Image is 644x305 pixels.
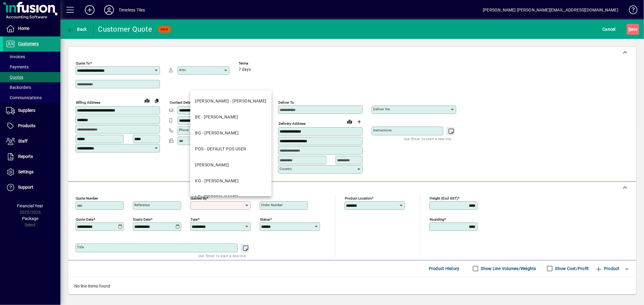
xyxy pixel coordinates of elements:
mat-label: Quote To [76,61,90,65]
mat-label: Rounding [430,217,444,221]
div: BG - [PERSON_NAME] [195,130,239,136]
button: Choose address [354,117,364,127]
button: Profile [99,5,119,15]
span: Home [18,26,29,31]
span: Backorders [6,85,31,90]
mat-label: Quoted by [191,196,207,200]
a: Settings [3,165,60,180]
span: Support [18,185,33,190]
div: POS - DEFAULT POS USER [195,146,246,152]
mat-label: Attn [179,68,186,72]
a: Suppliers [3,103,60,118]
span: ave [628,24,638,34]
a: Reports [3,149,60,164]
mat-label: Title [77,245,84,249]
span: Customers [18,41,39,46]
label: Show Line Volumes/Weights [480,266,536,272]
span: NEW [161,27,168,31]
mat-hint: Use 'Enter' to start a new line [404,135,451,142]
div: [PERSON_NAME] [PERSON_NAME][EMAIL_ADDRESS][DOMAIN_NAME] [483,5,618,15]
span: Product [595,264,620,273]
button: Copy to Delivery address [152,96,162,105]
span: Financial Year [17,203,43,208]
a: View on map [142,96,152,105]
a: Quotes [3,72,60,82]
div: Timeless Tiles [119,5,145,15]
app-page-header-button: Back [60,24,94,35]
mat-label: Deliver To [278,100,294,105]
mat-label: Deliver via [373,107,390,111]
div: BE - [PERSON_NAME] [195,114,238,120]
mat-label: Product location [345,196,372,200]
a: Communications [3,93,60,103]
mat-hint: Use 'Enter' to start a new line [198,252,246,259]
mat-option: BG - BLAIZE GERRAND [190,125,271,141]
mat-label: Instructions [373,128,392,132]
button: Save [627,24,639,35]
mat-label: Freight (excl GST) [430,196,458,200]
div: No line items found [68,277,636,295]
mat-label: Expiry date [133,217,151,221]
a: Products [3,118,60,134]
button: Add [80,5,99,15]
span: 7 days [239,67,251,72]
mat-label: Quote date [76,217,93,221]
button: Product [592,263,623,274]
span: Terms [239,61,275,65]
div: KO - [PERSON_NAME] [195,178,239,184]
span: Back [67,27,87,32]
mat-label: Type [191,217,198,221]
button: Product History [426,263,462,274]
div: LP - [PERSON_NAME] [195,194,238,200]
span: Suppliers [18,108,35,113]
mat-label: Status [260,217,270,221]
mat-label: Phone [179,128,189,132]
div: Customer Quote [98,24,152,34]
span: Products [18,123,35,128]
mat-option: EJ - ELISE JOHNSTON [190,157,271,173]
span: Communications [6,95,42,100]
span: Invoices [6,54,25,59]
mat-option: BJ - BARRY JOHNSTON [190,93,271,109]
mat-label: Country [280,167,292,171]
mat-option: KO - KAREN O'NEILL [190,173,271,189]
mat-option: BE - BEN JOHNSTON [190,109,271,125]
span: Package [22,216,38,221]
span: S [628,27,631,32]
a: Backorders [3,82,60,93]
button: Back [65,24,88,35]
span: Cancel [603,24,616,34]
a: Knowledge Base [624,1,636,21]
div: [PERSON_NAME] [195,162,229,168]
span: Staff [18,139,27,143]
mat-label: Order number [261,203,283,207]
div: [PERSON_NAME] - [PERSON_NAME] [195,98,267,104]
mat-label: Reference [134,203,150,207]
a: Staff [3,134,60,149]
button: Cancel [601,24,617,35]
span: Settings [18,169,34,174]
a: Payments [3,62,60,72]
a: Invoices [3,52,60,62]
span: Quotes [6,75,23,80]
mat-label: Quote number [76,196,98,200]
span: Product History [429,264,460,273]
label: Show Cost/Profit [554,266,589,272]
a: View on map [345,117,354,126]
span: Reports [18,154,33,159]
a: Support [3,180,60,195]
mat-option: POS - DEFAULT POS USER [190,141,271,157]
span: Payments [6,64,29,69]
mat-option: LP - LACHLAN PEARSON [190,189,271,205]
a: Home [3,21,60,36]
